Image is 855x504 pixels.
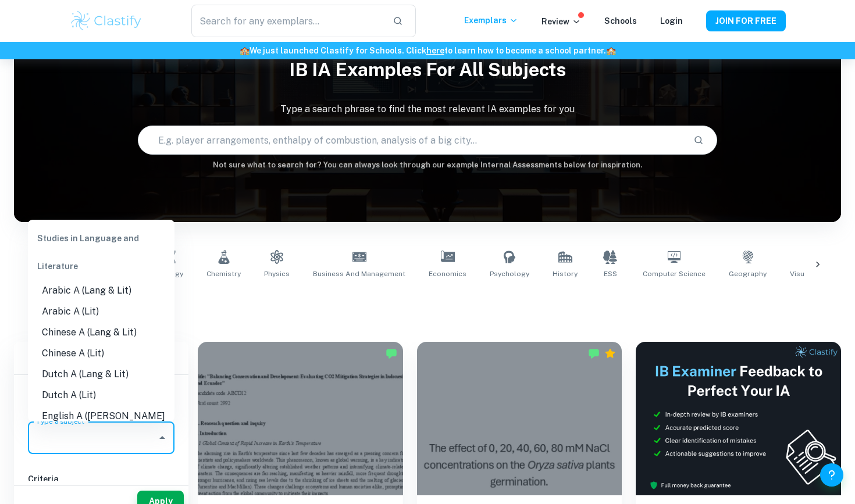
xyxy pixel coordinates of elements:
[313,269,405,279] span: Business and Management
[541,15,581,28] p: Review
[636,342,841,495] img: Thumbnail
[660,16,683,26] a: Login
[14,102,841,116] p: Type a search phrase to find the most relevant IA examples for you
[2,44,853,57] h6: We just launched Clastify for Schools. Click to learn how to become a school partner.
[28,343,174,364] li: Chinese A (Lit)
[588,348,600,359] img: Marked
[28,301,174,322] li: Arabic A (Lit)
[689,130,708,150] button: Search
[28,322,174,343] li: Chinese A (Lang & Lit)
[138,124,683,156] input: E.g. player arrangements, enthalpy of combustion, analysis of a big city...
[386,348,397,359] img: Marked
[55,293,800,314] h1: All IA Examples
[14,342,188,374] h6: Filter exemplars
[606,46,616,55] span: 🏫
[604,348,616,359] div: Premium
[426,46,444,55] a: here
[154,430,170,446] button: Close
[28,280,174,301] li: Arabic A (Lang & Lit)
[490,269,529,279] span: Psychology
[464,14,518,27] p: Exemplars
[14,51,841,88] h1: IB IA examples for all subjects
[604,269,617,279] span: ESS
[706,10,786,31] button: JOIN FOR FREE
[820,463,843,487] button: Help and Feedback
[264,269,290,279] span: Physics
[28,385,174,406] li: Dutch A (Lit)
[604,16,637,26] a: Schools
[28,473,174,485] h6: Criteria
[240,46,250,55] span: 🏫
[206,269,241,279] span: Chemistry
[28,364,174,385] li: Dutch A (Lang & Lit)
[553,269,578,279] span: History
[14,159,841,171] h6: Not sure what to search for? You can always look through our example Internal Assessments below f...
[429,269,466,279] span: Economics
[191,5,383,37] input: Search for any exemplars...
[28,406,174,441] li: English A ([PERSON_NAME] & Lit) HL Essay
[643,269,706,279] span: Computer Science
[28,224,174,280] div: Studies in Language and Literature
[729,269,767,279] span: Geography
[69,9,143,33] img: Clastify logo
